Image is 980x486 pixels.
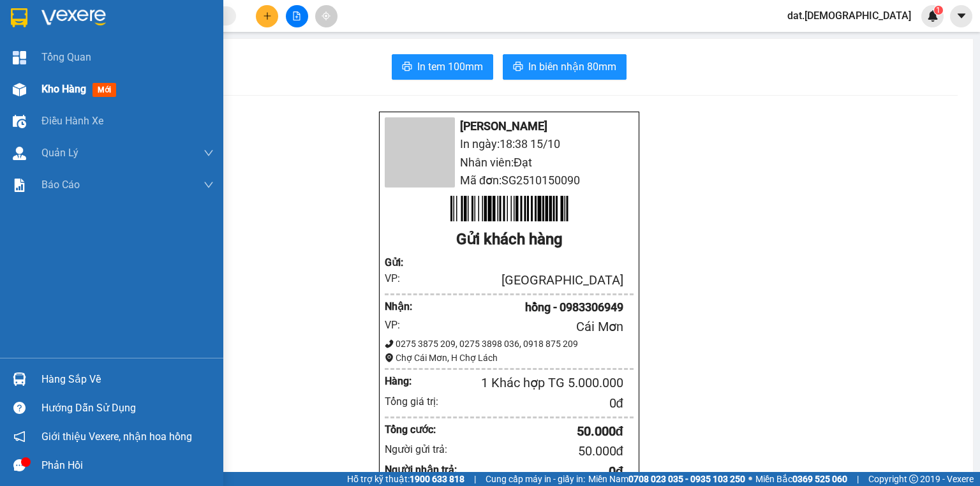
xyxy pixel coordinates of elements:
span: plus [263,11,272,20]
div: 0 đ [457,394,623,413]
div: 0 đ [457,462,623,482]
span: mới [93,83,116,97]
img: warehouse-icon [13,147,26,160]
div: Chợ Cái Mơn, H Chợ Lách [385,351,634,365]
li: In ngày: 18:38 15/10 [6,94,126,112]
img: solution-icon [13,179,26,192]
span: printer [402,61,412,73]
span: Hỗ trợ kỹ thuật: [347,472,464,486]
div: [GEOGRAPHIC_DATA] [416,270,623,290]
span: Cung cấp máy in - giấy in: [486,472,585,486]
span: 1 [936,6,940,15]
div: VP: [385,317,416,333]
div: Hàng: [385,373,436,389]
div: Gửi khách hàng [385,228,634,252]
div: Tổng cước: [385,422,457,438]
span: message [13,459,26,471]
span: | [857,472,859,486]
strong: 0708 023 035 - 0935 103 250 [628,474,745,484]
div: hồng - 0983306949 [416,298,623,316]
div: 1 Khác hợp TG 5.000.000 [436,373,623,393]
div: 50.000 đ [457,441,623,461]
span: Miền Nam [588,472,745,486]
div: Hướng dẫn sử dụng [41,399,214,418]
li: [PERSON_NAME] [6,77,126,94]
div: Gửi : [385,254,416,270]
div: Hàng sắp về [41,370,214,389]
li: Mã đơn: SG2510150090 [385,172,634,189]
img: warehouse-icon [13,83,26,96]
div: Tổng giá trị: [385,394,457,409]
span: printer [513,61,523,73]
span: notification [13,431,26,443]
div: Nhận : [385,298,416,314]
button: printerIn tem 100mm [392,54,493,80]
span: down [204,180,214,190]
img: warehouse-icon [13,372,26,386]
span: Báo cáo [41,177,80,193]
span: In tem 100mm [417,59,483,75]
li: [PERSON_NAME] [385,117,634,135]
span: dat.[DEMOGRAPHIC_DATA] [777,8,921,24]
img: logo-vxr [11,8,27,27]
button: aim [315,5,338,27]
span: Miền Bắc [755,472,847,486]
li: Nhân viên: Đạt [385,154,634,172]
div: Người gửi trả: [385,441,457,457]
img: dashboard-icon [13,51,26,64]
span: In biên nhận 80mm [528,59,616,75]
li: In ngày: 18:38 15/10 [385,135,634,153]
img: warehouse-icon [13,115,26,128]
span: | [474,472,476,486]
span: Quản Lý [41,145,78,161]
strong: 0369 525 060 [792,474,847,484]
span: copyright [909,475,918,483]
sup: 1 [934,6,943,15]
div: Người nhận trả: [385,462,457,478]
span: file-add [292,11,301,20]
img: icon-new-feature [927,10,939,22]
span: phone [385,339,394,348]
div: 50.000 đ [457,422,623,441]
div: Cái Mơn [416,317,623,337]
button: caret-down [950,5,972,27]
span: ⚪️ [748,476,752,482]
span: Điều hành xe [41,113,103,129]
button: plus [256,5,278,27]
button: printerIn biên nhận 80mm [503,54,627,80]
span: aim [322,11,330,20]
div: VP: [385,270,416,286]
span: Giới thiệu Vexere, nhận hoa hồng [41,429,192,445]
div: Phản hồi [41,456,214,475]
button: file-add [286,5,308,27]
span: environment [385,353,394,362]
span: down [204,148,214,158]
span: Kho hàng [41,83,86,95]
div: 0275 3875 209, 0275 3898 036, 0918 875 209 [385,337,634,351]
span: question-circle [13,402,26,414]
span: Tổng Quan [41,49,91,65]
span: caret-down [956,10,967,22]
strong: 1900 633 818 [410,474,464,484]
